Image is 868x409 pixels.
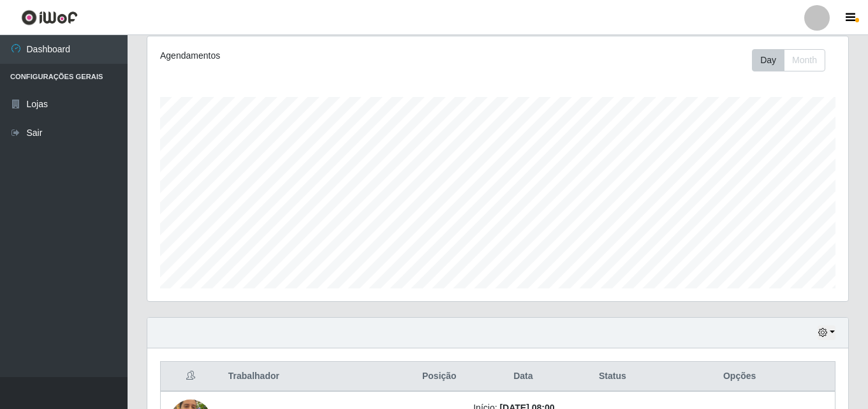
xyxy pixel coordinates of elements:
th: Status [581,362,645,392]
div: Toolbar with button groups [752,49,835,71]
th: Data [466,362,580,392]
th: Opções [644,362,835,392]
img: CoreUI Logo [21,10,78,26]
div: First group [752,49,825,71]
th: Posição [413,362,466,392]
th: Trabalhador [221,362,413,392]
button: Day [752,49,784,71]
div: Agendamentos [160,49,430,63]
button: Month [784,49,825,71]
